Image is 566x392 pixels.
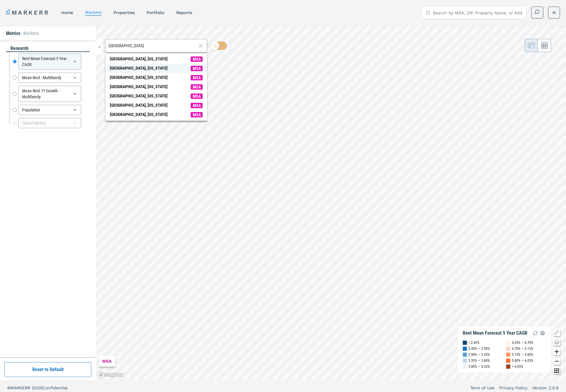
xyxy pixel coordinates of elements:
a: Privacy Policy [499,385,527,391]
div: 5.15% — 5.60% [512,352,533,358]
div: 3.35% — 3.80% [468,358,490,364]
button: Change style map button [553,339,560,346]
a: MARKERR [6,8,49,17]
span: MSA [191,103,203,108]
a: Version 2.0.6 [532,385,559,391]
div: Mean Rent - Multifamily [18,73,81,83]
span: © [7,385,10,390]
div: 4.70% — 5.15% [512,346,533,352]
span: MARKERR [10,385,32,390]
span: Search Bar Suggestion Item: Aberdeen, South Dakota [105,64,207,73]
span: MSA [191,94,203,99]
a: Portfolio [147,10,164,15]
img: Reload Legend [532,330,539,337]
span: MSA [191,66,203,71]
div: 3.80% — 4.25% [468,364,490,370]
span: Search Bar Suggestion Item: Aberdeen, Mississippi [105,91,207,101]
div: MSA [99,356,115,367]
input: Search by MSA or ZIP Code [109,43,196,49]
div: Population [18,105,81,115]
span: H [553,10,556,16]
li: Metrics [6,30,20,37]
div: [GEOGRAPHIC_DATA], [US_STATE] [110,111,168,118]
div: [GEOGRAPHIC_DATA], [US_STATE] [110,56,168,62]
button: Zoom in map button [553,348,560,355]
div: Rent Mean Forecast 5 Year CAGR [18,53,81,70]
span: MSA [191,84,203,90]
div: [GEOGRAPHIC_DATA], [US_STATE] [110,65,168,71]
span: 2025 | [32,385,43,390]
span: MSA [191,112,203,117]
div: Rent Mean Forecast 5 Year CAGR [463,330,527,336]
div: (Select Metric) [18,118,81,128]
div: [GEOGRAPHIC_DATA], [US_STATE] [110,84,168,90]
input: Search by MSA, ZIP, Property Name, or Address [433,7,523,19]
div: 4.25% — 4.70% [512,340,533,346]
div: Mean Rent 1Y Growth - Multifamily [18,86,81,102]
canvas: Map [96,26,566,380]
div: 5.60% — 6.05% [512,358,533,364]
span: Search Bar Suggestion Item: Aberdeen Proving Ground, Maryland [105,110,207,119]
button: Zoom out map button [553,358,560,365]
a: Mapbox logo [98,371,124,378]
a: Term of Use [470,385,494,391]
button: Other options map button [553,367,560,374]
div: research [6,45,90,52]
img: Settings [539,330,546,337]
div: [GEOGRAPHIC_DATA], [US_STATE] [110,74,168,81]
li: Markets [23,30,39,37]
span: Search Bar Suggestion Item: Aberdeen, Maryland [105,54,207,64]
span: Search Bar Suggestion Item: Aberdeen, North Carolina [105,82,207,91]
div: 2.45% — 2.90% [468,346,490,352]
span: MSA [191,75,203,80]
a: properties [113,10,135,15]
div: > 6.05% [512,364,523,370]
a: markets [85,10,101,15]
span: Search Bar Suggestion Item: Aberdeen, Washington [105,73,207,82]
div: 2.90% — 3.35% [468,352,490,358]
span: MSA [191,56,203,62]
span: Confidential [43,385,68,390]
a: reports [176,10,192,15]
div: [GEOGRAPHIC_DATA], [US_STATE] [110,102,168,108]
button: Show/Hide Legend Map Button [553,329,560,336]
button: Reset to Default [4,362,91,377]
div: [GEOGRAPHIC_DATA], [US_STATE] [110,93,168,99]
a: home [61,10,73,15]
span: Search Bar Suggestion Item: Aberdeen, Ohio [105,101,207,110]
div: < 2.45% [468,340,479,346]
button: H [548,7,560,19]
